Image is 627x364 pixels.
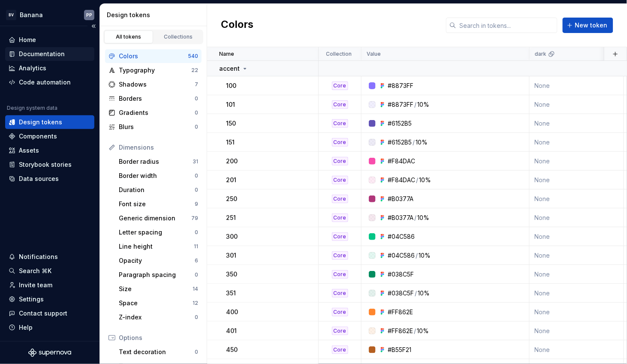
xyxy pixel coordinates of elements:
div: Core [332,346,348,354]
td: None [530,208,624,227]
div: #038C5F [388,289,414,298]
p: 400 [226,308,238,316]
div: Shadows [119,80,195,89]
div: 14 [193,286,198,292]
p: Name [219,51,234,57]
div: Core [332,195,348,203]
div: Core [332,251,348,260]
div: #04C586 [388,232,415,241]
div: 0 [195,109,198,116]
div: Z-index [119,313,195,322]
button: Notifications [5,250,94,264]
p: 251 [226,214,236,222]
a: Analytics [5,61,94,75]
div: Core [332,100,348,109]
button: New token [563,18,613,33]
div: PP [86,12,92,18]
div: #FF862E [388,308,413,316]
div: #F84DAC [388,157,415,165]
a: Paragraph spacing0 [115,268,202,282]
div: 0 [195,123,198,130]
div: Typography [119,66,191,75]
td: None [530,114,624,133]
div: Borders [119,94,195,103]
div: Gradients [119,108,195,117]
p: 100 [226,81,236,90]
p: 101 [226,100,235,109]
p: 200 [226,157,238,165]
a: Data sources [5,172,94,186]
div: 0 [195,95,198,102]
a: Assets [5,144,94,157]
div: Core [332,119,348,128]
a: Components [5,129,94,143]
a: Line height11 [115,240,202,253]
div: Core [332,289,348,298]
div: Duration [119,186,195,194]
button: BVBananaPP [2,6,98,24]
button: Contact support [5,307,94,320]
p: 250 [226,195,237,203]
p: accent [219,64,240,73]
div: #8873FF [388,100,413,109]
div: Border radius [119,157,193,166]
div: #B0377A [388,214,413,222]
div: Banana [20,11,43,19]
div: Search ⌘K [19,267,51,275]
p: Collection [326,51,352,57]
div: #038C5F [388,270,414,279]
div: 10% [419,251,431,260]
div: 10% [417,100,429,109]
div: Home [19,36,36,44]
div: 10% [419,176,431,184]
span: New token [575,21,608,30]
a: Z-index0 [115,310,202,324]
div: / [414,327,416,335]
td: None [530,95,624,114]
a: Design tokens [5,115,94,129]
div: 22 [191,67,198,74]
div: / [415,289,417,298]
div: Core [332,327,348,335]
div: Colors [119,52,188,60]
div: 31 [193,158,198,165]
div: Help [19,323,33,332]
div: Line height [119,242,194,251]
div: All tokens [107,33,150,40]
a: Code automation [5,75,94,89]
p: 151 [226,138,235,147]
p: Value [367,51,381,57]
a: Shadows7 [105,78,202,91]
a: Invite team [5,278,94,292]
div: Core [332,308,348,316]
div: Space [119,299,193,307]
div: Collections [157,33,200,40]
td: None [530,152,624,171]
div: Invite team [19,281,52,289]
td: None [530,190,624,208]
button: Search ⌘K [5,264,94,278]
div: / [413,138,415,147]
div: Blurs [119,123,195,131]
a: Typography22 [105,63,202,77]
div: Core [332,138,348,147]
div: Opacity [119,256,195,265]
div: #FF862E [388,327,413,335]
div: Assets [19,146,39,155]
p: 201 [226,176,236,184]
div: 0 [195,229,198,236]
a: Duration0 [115,183,202,197]
div: 0 [195,349,198,355]
a: Size14 [115,282,202,296]
td: None [530,265,624,284]
p: 301 [226,251,236,260]
div: 540 [188,53,198,60]
svg: Supernova Logo [28,349,71,357]
a: Home [5,33,94,47]
div: Design tokens [19,118,62,126]
div: 12 [193,300,198,307]
div: Font size [119,200,195,208]
p: 401 [226,327,237,335]
div: Core [332,81,348,90]
button: Collapse sidebar [87,20,99,32]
